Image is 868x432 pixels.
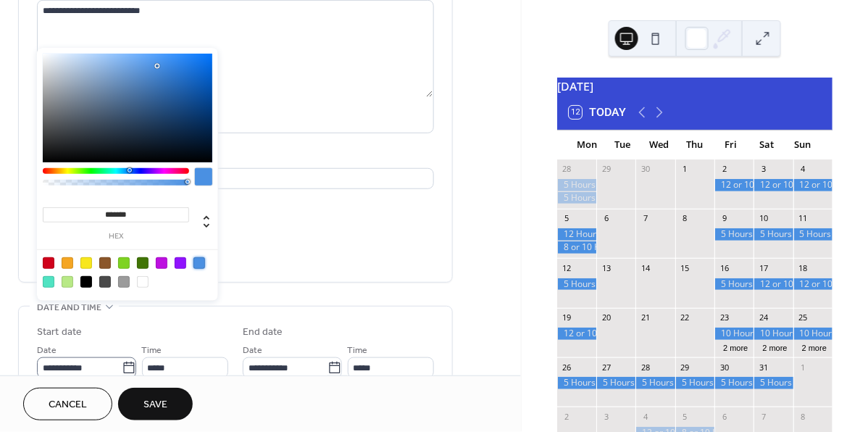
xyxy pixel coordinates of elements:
[719,164,730,175] div: 2
[557,241,596,254] div: 8 or 10 Hours
[37,344,57,359] span: Date
[754,377,793,389] div: 5 Hours
[714,377,754,389] div: 5 Hours
[719,411,730,422] div: 6
[243,344,262,359] span: Date
[557,179,596,191] div: 5 Hours
[175,257,186,269] div: #9013FE
[605,130,641,159] div: Tue
[601,213,612,224] div: 6
[557,192,596,204] div: 5 Hours
[137,276,149,288] div: #FFFFFF
[680,312,690,323] div: 22
[798,262,809,273] div: 18
[680,262,690,273] div: 15
[680,213,690,224] div: 8
[23,388,112,420] button: Cancel
[680,411,690,422] div: 5
[758,312,769,323] div: 24
[640,362,651,373] div: 28
[118,276,130,288] div: #9B9B9B
[785,130,821,159] div: Sun
[717,341,754,353] button: 2 more
[640,130,677,159] div: Wed
[754,228,793,241] div: 5 Hours
[756,341,793,353] button: 2 more
[798,312,809,323] div: 25
[758,411,769,422] div: 7
[714,228,754,241] div: 5 Hours
[793,278,832,291] div: 12 or 10 or 8 Hours
[798,164,809,175] div: 4
[793,228,832,241] div: 5 Hours
[635,377,675,389] div: 5 Hours
[640,312,651,323] div: 21
[798,411,809,422] div: 8
[557,377,596,389] div: 5 Hours
[714,179,754,191] div: 12 or 10 or 8 Hours
[557,278,596,291] div: 5 Hours
[754,328,793,340] div: 10 Hours
[601,362,612,373] div: 27
[569,130,605,159] div: Mon
[601,164,612,175] div: 29
[680,362,690,373] div: 29
[601,312,612,323] div: 20
[640,213,651,224] div: 7
[596,377,635,389] div: 5 Hours
[793,179,832,191] div: 12 or 10 or 8 Hours
[601,262,612,273] div: 13
[37,151,431,166] div: Location
[43,276,54,288] div: #50E3C2
[62,276,73,288] div: #B8E986
[80,257,92,269] div: #F8E71C
[562,164,572,175] div: 28
[143,398,167,413] span: Save
[156,257,167,269] div: #BD10E0
[562,262,572,273] div: 12
[562,362,572,373] div: 26
[142,344,162,359] span: Time
[754,179,793,191] div: 12 or 10 or 8 Hours
[557,228,596,241] div: 12 Hours
[640,164,651,175] div: 30
[118,388,193,420] button: Save
[640,411,651,422] div: 4
[37,300,101,315] span: Date and time
[713,130,749,159] div: Fri
[749,130,785,159] div: Sat
[43,233,189,241] label: hex
[601,411,612,422] div: 3
[758,262,769,273] div: 17
[62,257,73,269] div: #F5A623
[719,213,730,224] div: 9
[798,213,809,224] div: 11
[243,325,283,340] div: End date
[754,278,793,291] div: 12 or 10 or 8 Hours
[37,325,82,340] div: Start date
[714,328,754,340] div: 10 Hours
[118,257,130,269] div: #7ED321
[43,257,54,269] div: #D0021B
[675,377,714,389] div: 5 Hours
[758,213,769,224] div: 10
[137,257,149,269] div: #417505
[99,257,111,269] div: #8B572A
[562,213,572,224] div: 5
[557,78,832,95] div: [DATE]
[796,341,832,353] button: 2 more
[562,312,572,323] div: 19
[348,344,368,359] span: Time
[798,362,809,373] div: 1
[758,164,769,175] div: 3
[680,164,690,175] div: 1
[719,312,730,323] div: 23
[793,328,832,340] div: 10 Hours
[193,257,205,269] div: #4A90E2
[49,398,87,413] span: Cancel
[714,278,754,291] div: 5 Hours
[562,411,572,422] div: 2
[564,102,631,122] button: 12Today
[719,262,730,273] div: 16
